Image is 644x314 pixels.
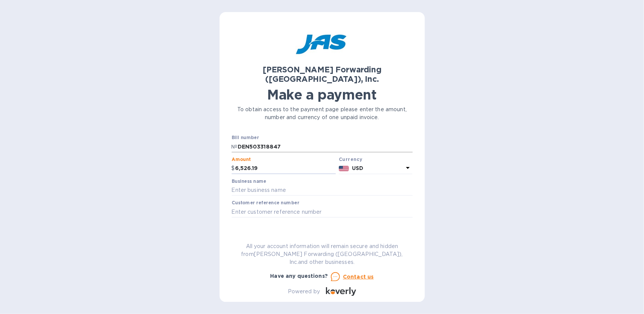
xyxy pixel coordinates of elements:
label: Bill number [232,136,259,140]
input: Enter bill number [238,141,413,152]
p: All your account information will remain secure and hidden from [PERSON_NAME] Forwarding ([GEOGRA... [232,242,413,266]
p: Powered by [288,288,320,296]
img: USD [339,166,349,171]
b: USD [352,165,363,171]
h1: Make a payment [232,87,413,103]
label: Customer reference number [232,201,299,205]
input: Enter business name [232,185,413,196]
input: 0.00 [235,163,336,174]
p: $ [232,164,235,172]
b: Have any questions? [271,273,328,279]
u: Contact us [343,274,374,280]
p: To obtain access to the payment page please enter the amount, number and currency of one unpaid i... [232,106,413,121]
p: № [232,143,238,151]
b: Currency [339,156,362,162]
input: Enter customer reference number [232,206,413,218]
label: Business name [232,179,266,184]
b: [PERSON_NAME] Forwarding ([GEOGRAPHIC_DATA]), Inc. [263,65,381,84]
label: Amount [232,157,251,162]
